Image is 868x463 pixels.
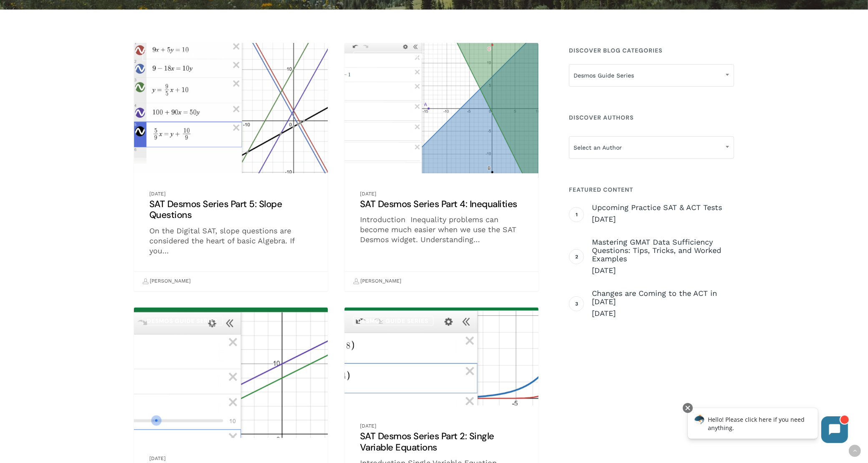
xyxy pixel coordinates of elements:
[353,316,434,326] a: Desmos Guide Series
[569,139,734,156] span: Select an Author
[569,67,734,84] span: Desmos Guide Series
[353,274,402,288] a: [PERSON_NAME]
[592,308,734,318] span: [DATE]
[592,203,734,224] a: Upcoming Practice SAT & ACT Tests [DATE]
[569,110,734,125] h4: Discover Authors
[143,274,191,288] a: [PERSON_NAME]
[592,214,734,224] span: [DATE]
[592,238,734,275] a: Mastering GMAT Data Sufficiency Questions: Tips, Tricks, and Worked Examples [DATE]
[592,238,734,263] span: Mastering GMAT Data Sufficiency Questions: Tips, Tricks, and Worked Examples
[142,316,223,326] a: Desmos Guide Series
[569,43,734,58] h4: Discover Blog Categories
[592,265,734,275] span: [DATE]
[592,289,734,318] a: Changes are Coming to the ACT in [DATE] [DATE]
[569,64,734,87] span: Desmos Guide Series
[592,289,734,306] span: Changes are Coming to the ACT in [DATE]
[592,203,734,212] span: Upcoming Practice SAT & ACT Tests
[679,401,856,451] iframe: Chatbot
[569,136,734,159] span: Select an Author
[353,51,434,61] a: Desmos Guide Series
[142,51,223,61] a: Desmos Guide Series
[569,182,734,197] h4: Featured Content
